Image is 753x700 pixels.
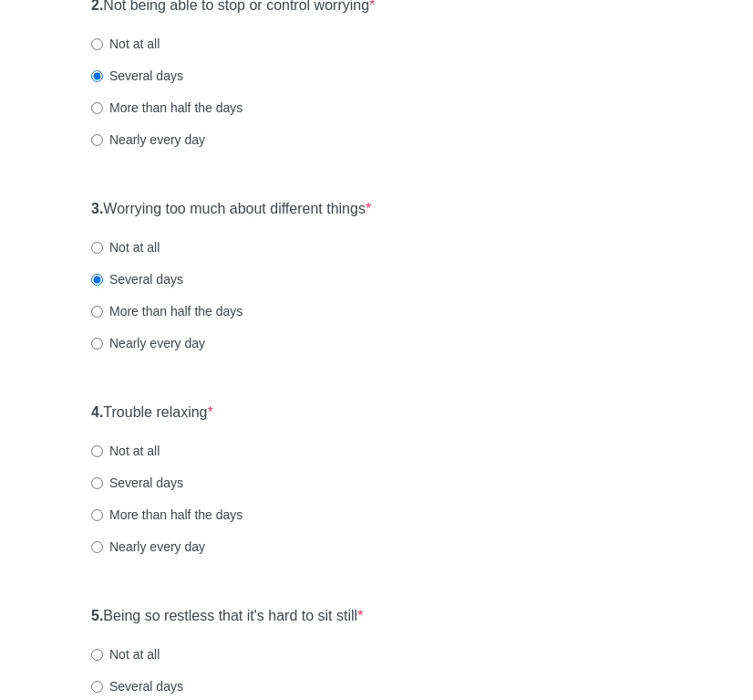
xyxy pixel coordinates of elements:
label: Several days [91,677,183,695]
input: Nearly every day [91,134,103,146]
label: Several days [91,474,183,492]
input: Not at all [91,445,103,457]
input: Nearly every day [91,541,103,553]
input: More than half the days [91,306,103,318]
label: Nearly every day [91,538,205,556]
label: More than half the days [91,99,242,117]
label: Worrying too much about different things [91,199,371,220]
label: Not at all [91,645,160,663]
label: Nearly every day [91,131,205,149]
label: Trouble relaxing [91,402,213,423]
label: More than half the days [91,302,242,320]
input: Several days [91,274,103,286]
label: Several days [91,67,183,85]
label: Not at all [91,35,160,53]
strong: 3. [91,201,103,216]
label: Being so restless that it's hard to sit still [91,606,363,627]
input: Several days [91,70,103,82]
label: Not at all [91,238,160,256]
label: More than half the days [91,506,242,524]
strong: 5. [91,608,103,623]
input: Several days [91,477,103,489]
input: Not at all [91,649,103,661]
input: Several days [91,681,103,693]
input: More than half the days [91,509,103,521]
input: Nearly every day [91,338,103,350]
input: Not at all [91,38,103,50]
strong: 4. [91,404,103,420]
label: Nearly every day [91,334,205,352]
label: Several days [91,270,183,288]
input: More than half the days [91,102,103,114]
input: Not at all [91,242,103,254]
label: Not at all [91,442,160,460]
